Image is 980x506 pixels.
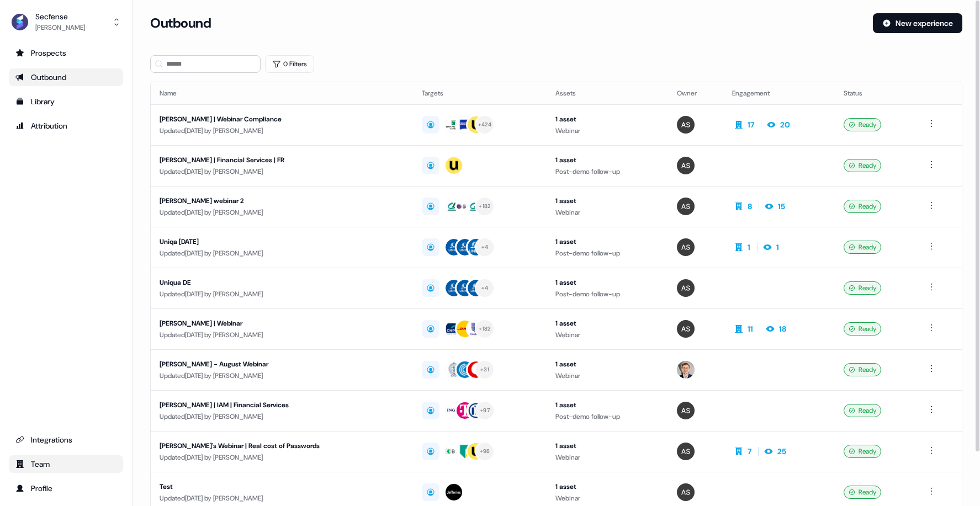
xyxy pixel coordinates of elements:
div: Updated [DATE] by [PERSON_NAME] [160,248,404,259]
div: Updated [DATE] by [PERSON_NAME] [160,329,404,340]
div: 1 asset [555,155,659,166]
div: + 424 [478,120,491,130]
img: Antoni [677,157,695,174]
a: Go to outbound experience [9,68,123,86]
div: 1 asset [555,114,659,125]
div: Ready [844,322,881,335]
div: Team [15,459,116,470]
div: 20 [780,119,790,130]
div: 18 [779,323,786,334]
div: Webinar [555,329,659,340]
div: Ready [844,363,881,376]
div: Post-demo follow-up [555,289,659,300]
div: Ready [844,118,881,131]
div: Webinar [555,125,659,136]
div: Post-demo follow-up [555,166,659,177]
div: 1 [776,242,779,253]
div: [PERSON_NAME] webinar 2 [160,195,404,206]
div: 7 [748,446,751,457]
div: + 4 [481,242,489,252]
div: Ready [844,200,881,213]
div: Ready [844,281,881,295]
img: Antoni [677,198,695,215]
div: [PERSON_NAME] | Webinar [160,318,404,329]
div: 1 asset [555,318,659,329]
img: Antoni [677,238,695,256]
div: 1 [748,242,750,253]
div: Updated [DATE] by [PERSON_NAME] [160,166,404,177]
div: [PERSON_NAME] | Webinar Compliance [160,114,404,125]
div: 11 [748,323,753,334]
img: Antoni [677,483,695,501]
div: Updated [DATE] by [PERSON_NAME] [160,411,404,422]
img: Antoni [677,320,695,338]
div: Updated [DATE] by [PERSON_NAME] [160,289,404,300]
div: 1 asset [555,195,659,206]
a: Go to team [9,455,123,473]
div: 1 asset [555,236,659,247]
div: + 98 [480,446,490,456]
a: Go to prospects [9,44,123,62]
div: [PERSON_NAME]'s Webinar | Real cost of Passwords [160,440,404,451]
div: 1 asset [555,400,659,411]
div: Webinar [555,370,659,381]
div: Attribution [15,120,116,131]
div: Webinar [555,452,659,463]
div: + 31 [480,365,489,375]
div: 1 asset [555,277,659,288]
div: 17 [748,119,754,130]
div: + 182 [479,201,490,211]
div: Updated [DATE] by [PERSON_NAME] [160,125,404,136]
div: Ready [844,445,881,458]
img: Kasper [677,361,695,379]
a: Go to integrations [9,431,123,449]
div: Ready [844,241,881,254]
img: Antoni [677,402,695,419]
h3: Outbound [150,15,211,31]
div: Updated [DATE] by [PERSON_NAME] [160,452,404,463]
a: Go to templates [9,93,123,110]
div: Webinar [555,493,659,504]
div: 1 asset [555,440,659,451]
div: Updated [DATE] by [PERSON_NAME] [160,370,404,381]
div: 1 asset [555,481,659,492]
div: Test [160,481,404,492]
div: + 97 [480,406,490,416]
div: 15 [778,201,785,212]
div: Updated [DATE] by [PERSON_NAME] [160,207,404,218]
div: Post-demo follow-up [555,411,659,422]
div: Library [15,96,116,107]
div: 8 [748,201,752,212]
th: Targets [413,82,547,104]
div: [PERSON_NAME] [35,22,85,33]
th: Owner [668,82,723,104]
div: Ready [844,404,881,417]
div: Secfense [35,11,85,22]
th: Assets [547,82,668,104]
div: Post-demo follow-up [555,248,659,259]
div: Uniqua DE [160,277,404,288]
div: Profile [15,483,116,494]
button: 0 Filters [265,55,314,73]
a: Go to attribution [9,117,123,135]
div: [PERSON_NAME] | IAM | Financial Services [160,400,404,411]
div: [PERSON_NAME] - August Webinar [160,359,404,370]
div: + 4 [481,283,489,293]
button: New experience [873,13,962,33]
img: Antoni [677,116,695,134]
div: Outbound [15,72,116,83]
div: 25 [777,446,786,457]
div: Prospects [15,47,116,58]
div: 1 asset [555,359,659,370]
div: Ready [844,486,881,499]
a: Go to profile [9,480,123,497]
div: Uniqa [DATE] [160,236,404,247]
div: [PERSON_NAME] | Financial Services | FR [160,155,404,166]
div: Ready [844,159,881,172]
button: Secfense[PERSON_NAME] [9,9,123,35]
div: + 182 [479,324,490,334]
div: Updated [DATE] by [PERSON_NAME] [160,493,404,504]
th: Status [835,82,916,104]
th: Engagement [723,82,835,104]
div: Webinar [555,207,659,218]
